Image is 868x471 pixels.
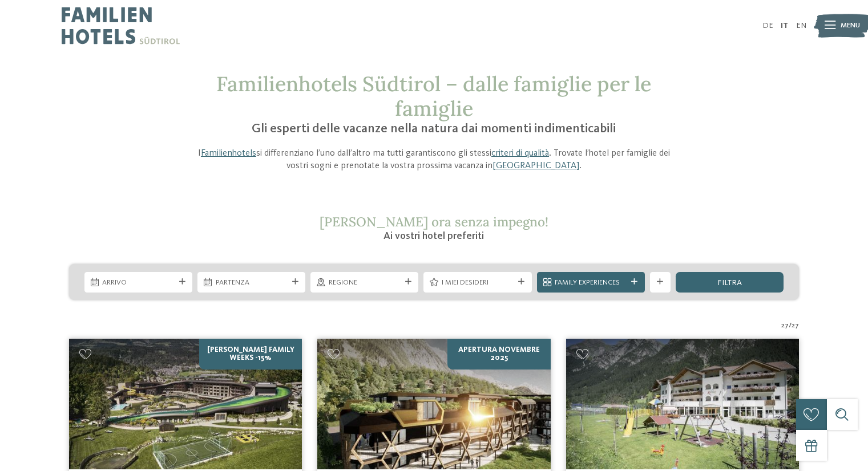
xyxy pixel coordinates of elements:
[216,278,288,288] span: Partenza
[717,279,742,287] span: filtra
[102,278,174,288] span: Arrivo
[555,278,627,288] span: Family Experiences
[796,22,806,30] a: EN
[317,339,550,470] img: Cercate un hotel per famiglie? Qui troverete solo i migliori!
[492,161,579,170] a: [GEOGRAPHIC_DATA]
[190,147,679,173] p: I si differenziano l’uno dall’altro ma tutti garantiscono gli stessi . Trovate l’hotel per famigl...
[252,123,616,135] span: Gli esperti delle vacanze nella natura dai momenti indimenticabili
[841,21,860,31] span: Menu
[792,320,799,331] span: 27
[329,278,401,288] span: Regione
[566,339,799,470] img: Kinderparadies Alpin ***ˢ
[320,213,548,230] span: [PERSON_NAME] ora senza impegno!
[383,231,484,241] span: Ai vostri hotel preferiti
[201,149,256,158] a: Familienhotels
[69,339,302,470] img: Cercate un hotel per famiglie? Qui troverete solo i migliori!
[789,320,792,331] span: /
[216,71,651,121] span: Familienhotels Südtirol – dalle famiglie per le famiglie
[781,320,789,331] span: 27
[491,149,549,158] a: criteri di qualità
[762,22,773,30] a: DE
[781,22,788,30] a: IT
[442,278,514,288] span: I miei desideri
